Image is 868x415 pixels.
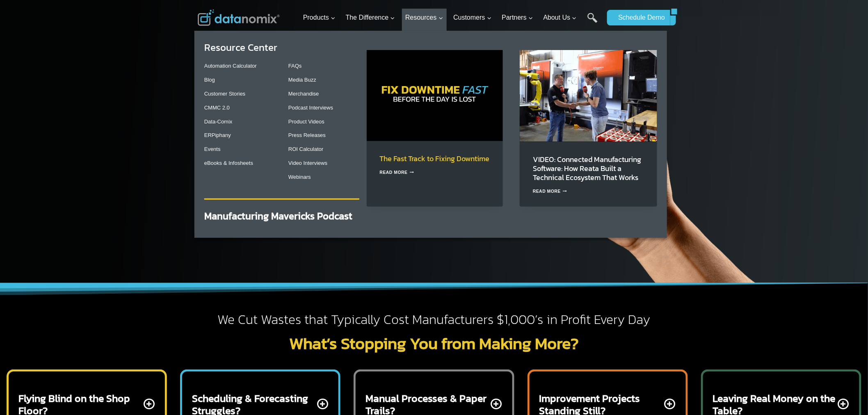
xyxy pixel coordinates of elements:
[204,146,221,152] a: Events
[185,34,222,41] span: Phone number
[544,12,577,23] span: About Us
[520,50,657,141] img: Reata’s Connected Manufacturing Software Ecosystem
[204,77,215,83] a: Blog
[533,154,641,183] a: VIDEO: Connected Manufacturing Software: How Reata Built a Technical Ecosystem That Works
[204,91,245,97] a: Customer Stories
[204,40,277,55] a: Resource Center
[288,63,302,69] a: FAQs
[367,50,503,141] img: Tackle downtime in real time. See how Datanomix Fast Track gives manufacturers instant visibility...
[405,12,443,23] span: Resources
[204,160,253,166] a: eBooks & Infosheets
[607,10,670,25] a: Schedule Demo
[300,5,603,31] nav: Primary Navigation
[204,132,231,138] a: ERPiphany
[587,13,598,31] a: Search
[380,153,490,164] a: The Fast Track to Fixing Downtime
[453,12,491,23] span: Customers
[288,105,333,111] a: Podcast Interviews
[204,105,230,111] a: CMMC 2.0
[288,160,327,166] a: Video Interviews
[112,183,138,189] a: Privacy Policy
[346,12,395,23] span: The Difference
[303,12,336,23] span: Products
[288,146,323,152] a: ROI Calculator
[380,170,414,175] a: Read More
[204,63,257,69] a: Automation Calculator
[288,119,324,125] a: Product Videos
[204,209,352,223] a: Manufacturing Mavericks Podcast
[288,174,311,180] a: Webinars
[198,311,670,328] h2: We Cut Wastes that Typically Cost Manufacturers $1,000’s in Profit Every Day
[185,0,211,8] span: Last Name
[204,119,233,125] a: Data-Comix
[288,91,319,97] a: Merchandise
[502,12,533,23] span: Partners
[533,189,567,194] a: Read More
[198,335,670,351] h2: What’s Stopping You from Making More?
[288,77,316,83] a: Media Buzz
[185,101,216,109] span: State/Region
[92,183,104,189] a: Terms
[288,132,326,138] a: Press Releases
[198,9,280,26] img: Datanomix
